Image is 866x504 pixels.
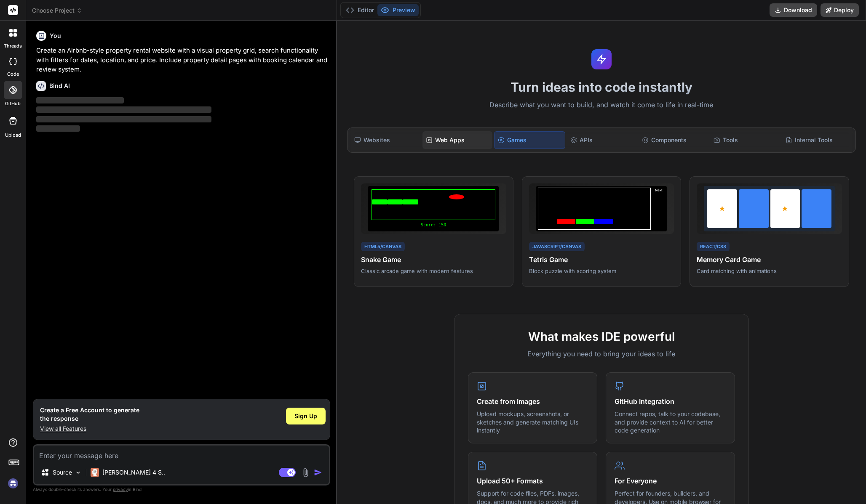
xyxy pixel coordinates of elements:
p: Block puzzle with scoring system [529,267,674,275]
h4: GitHub Integration [615,396,726,406]
div: Next [652,188,665,230]
p: Upload mockups, screenshots, or sketches and generate matching UIs instantly [477,410,588,435]
span: ‌ [36,106,211,113]
h4: Tetris Game [529,255,674,265]
h1: Turn ideas into code instantly [342,80,861,95]
button: Preview [377,4,419,16]
div: React/CSS [697,242,730,252]
span: ‌ [36,116,211,122]
div: Components [639,131,708,149]
h4: Create from Images [477,396,588,406]
p: Describe what you want to build, and watch it come to life in real-time [342,100,861,111]
label: Upload [5,132,21,139]
span: Choose Project [32,6,82,15]
h4: Upload 50+ Formats [477,476,588,486]
button: Download [770,3,817,17]
img: attachment [301,468,310,477]
h4: Snake Game [361,255,506,265]
p: Classic arcade game with modern features [361,267,506,275]
div: APIs [567,131,637,149]
img: Pick Models [75,469,82,476]
div: Websites [351,131,421,149]
p: [PERSON_NAME] 4 S.. [102,468,165,477]
img: signin [6,476,20,491]
p: Create an Airbnb-style property rental website with a visual property grid, search functionality ... [36,46,329,74]
p: Always double-check its answers. Your in Bind [33,485,330,493]
p: Source [53,468,72,477]
div: HTML5/Canvas [361,242,405,252]
div: Games [494,131,565,149]
span: Sign Up [294,412,317,420]
h6: Bind AI [49,82,70,90]
h4: For Everyone [615,476,726,486]
p: View all Features [40,424,139,433]
p: Card matching with animations [697,267,842,275]
span: privacy [113,487,128,492]
p: Everything you need to bring your ideas to life [468,349,735,359]
span: ‌ [36,125,80,132]
div: Internal Tools [782,131,852,149]
label: code [7,71,19,78]
p: Connect repos, talk to your codebase, and provide context to AI for better code generation [615,410,726,435]
h1: Create a Free Account to generate the response [40,406,139,423]
button: Editor [342,4,377,16]
div: Web Apps [422,131,492,149]
button: Deploy [821,3,859,17]
span: ‌ [36,97,124,103]
div: Tools [710,131,780,149]
h2: What makes IDE powerful [468,328,735,345]
label: GitHub [5,100,21,107]
img: Claude 4 Sonnet [91,468,99,477]
h4: Memory Card Game [697,255,842,265]
div: JavaScript/Canvas [529,242,585,252]
h6: You [50,32,61,40]
div: Score: 150 [372,222,495,228]
img: icon [314,468,322,477]
label: threads [4,42,22,50]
